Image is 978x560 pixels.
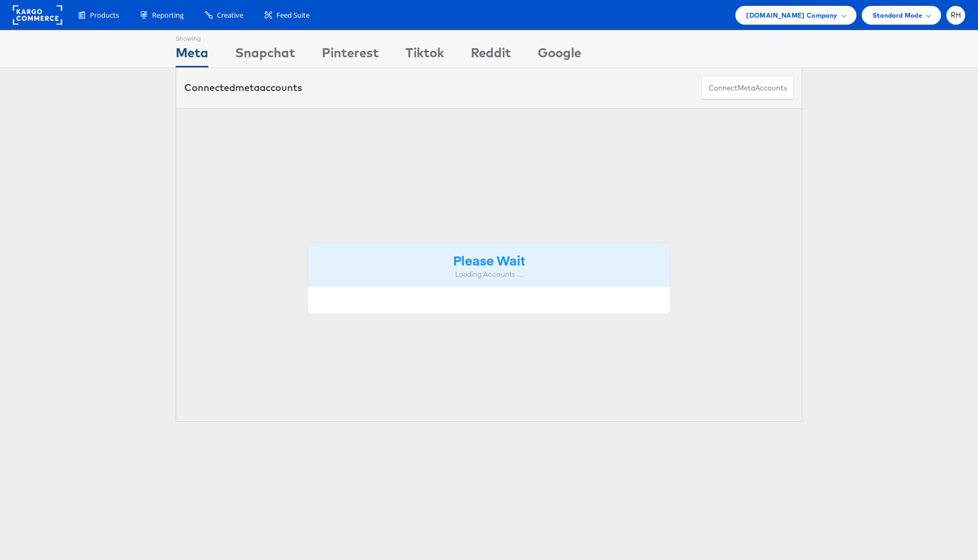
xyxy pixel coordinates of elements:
div: Loading Accounts .... [316,269,662,279]
span: meta [738,83,755,93]
span: [DOMAIN_NAME] Company [746,10,837,21]
strong: Please Wait [453,251,525,269]
span: RH [951,12,961,19]
span: meta [235,81,260,94]
div: Showing [176,31,208,43]
span: Feed Suite [276,10,310,20]
div: Connected accounts [184,81,302,95]
div: Google [538,43,581,67]
span: Products [90,10,119,20]
div: Pinterest [322,43,379,67]
button: ConnectmetaAccounts [702,76,794,100]
div: Snapchat [235,43,295,67]
div: Reddit [471,43,511,67]
span: Standard Mode [872,10,922,21]
div: Meta [176,43,208,67]
span: Reporting [152,10,184,20]
div: Tiktok [405,43,444,67]
span: Creative [217,10,243,20]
